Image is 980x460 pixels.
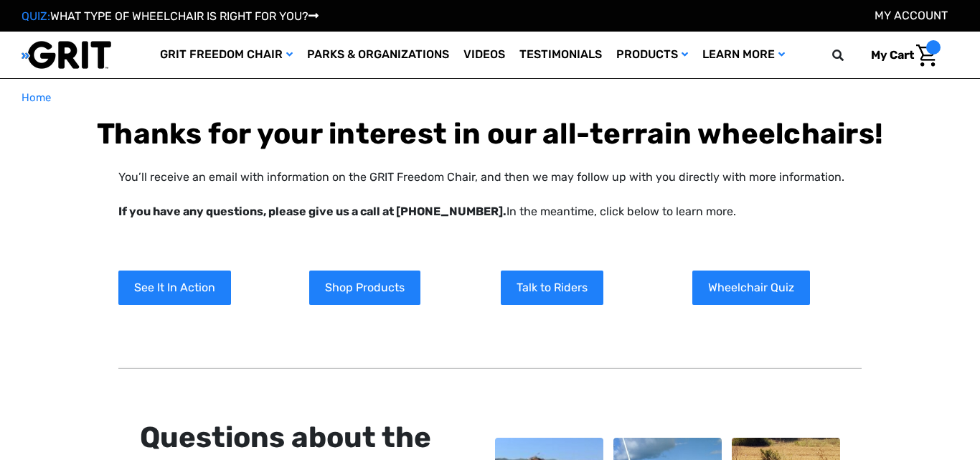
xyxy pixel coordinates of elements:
[916,44,937,67] img: Cart
[118,205,507,218] strong: If you have any questions, please give us a call at [PHONE_NUMBER].
[839,40,860,70] input: Search
[309,271,420,305] a: Shop Products
[118,271,231,305] a: See It In Action
[22,90,51,106] a: Home
[153,32,300,78] a: GRIT Freedom Chair
[501,271,603,305] a: Talk to Riders
[22,91,51,104] span: Home
[692,271,810,305] a: Wheelchair Quiz
[609,32,695,78] a: Products
[875,9,948,22] a: Account
[860,40,941,70] a: Cart with 0 items
[22,9,50,23] span: QUIZ:
[22,90,958,106] nav: Breadcrumb
[695,32,792,78] a: Learn More
[22,9,319,23] a: QUIZ:WHAT TYPE OF WHEELCHAIR IS RIGHT FOR YOU?
[118,169,862,220] p: You’ll receive an email with information on the GRIT Freedom Chair, and then we may follow up wit...
[22,40,111,70] img: GRIT All-Terrain Wheelchair and Mobility Equipment
[512,32,609,78] a: Testimonials
[97,117,883,151] b: Thanks for your interest in our all-terrain wheelchairs!
[456,32,512,78] a: Videos
[871,48,914,62] span: My Cart
[300,32,456,78] a: Parks & Organizations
